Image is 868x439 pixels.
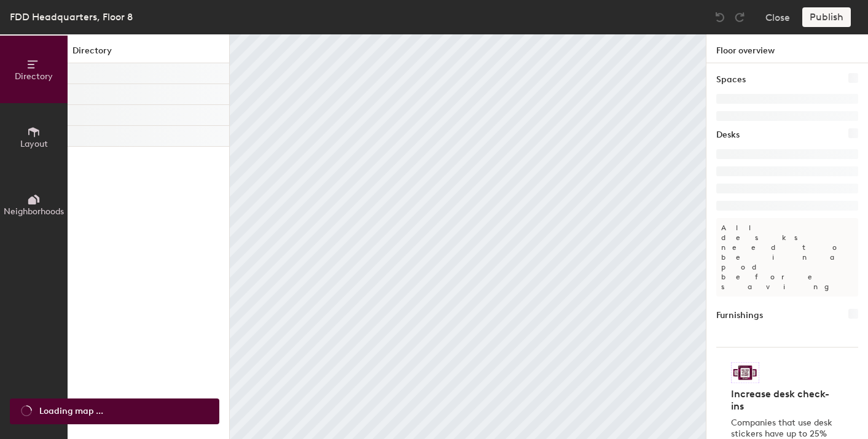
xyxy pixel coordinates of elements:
[716,73,746,87] h1: Spaces
[714,11,726,23] img: Undo
[4,206,64,217] span: Neighborhoods
[10,9,133,25] div: FDD Headquarters, Floor 8
[15,71,53,82] span: Directory
[716,309,763,322] h1: Furnishings
[68,44,229,63] h1: Directory
[731,388,836,413] h4: Increase desk check-ins
[716,128,740,142] h1: Desks
[20,139,48,149] span: Layout
[716,218,858,297] p: All desks need to be in a pod before saving
[733,11,746,23] img: Redo
[731,362,759,383] img: Sticker logo
[706,34,868,63] h1: Floor overview
[39,405,103,418] span: Loading map ...
[765,7,790,27] button: Close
